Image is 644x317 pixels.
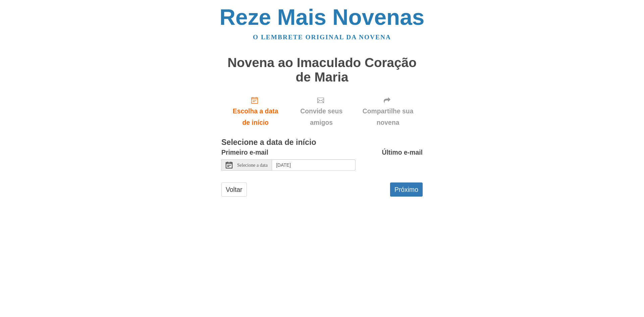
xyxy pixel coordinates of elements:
[300,107,342,126] font: Convide seus amigos
[221,182,247,197] a: Voltar
[363,107,414,126] font: Compartilhe sua novena
[221,91,289,132] a: Escolha a data de início
[233,107,278,126] font: Escolha a data de início
[382,149,423,156] font: Último e-mail
[226,186,243,193] font: Voltar
[221,149,268,156] font: Primeiro e-mail
[390,182,423,197] button: Próximo
[289,91,353,132] div: Clique em "Avançar" para confirmar sua data de início primeiro.
[237,163,268,168] font: Selecione a data
[253,34,391,41] a: O lembrete original da novena
[221,138,316,147] font: Selecione a data de início
[227,55,417,84] font: Novena ao Imaculado Coração de Maria
[220,5,425,30] a: Reze Mais Novenas
[394,186,418,193] font: Próximo
[353,91,423,132] div: Clique em "Avançar" para confirmar sua data de início primeiro.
